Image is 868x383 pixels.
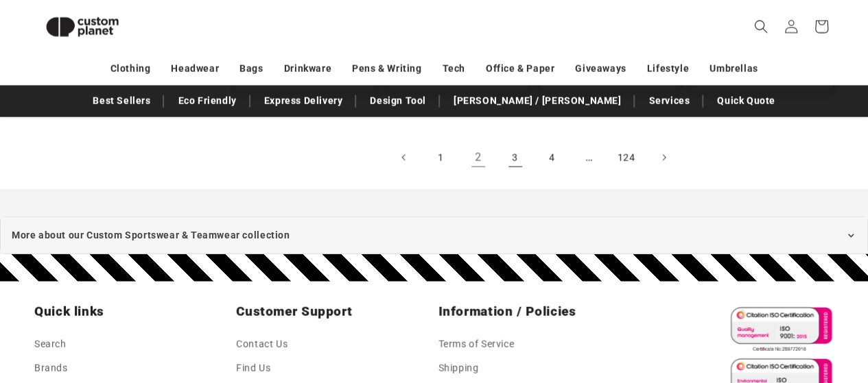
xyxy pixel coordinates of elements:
[500,143,530,173] a: Page 3
[284,57,331,81] a: Drinkware
[575,57,626,81] a: Giveaways
[171,57,219,81] a: Headwear
[611,143,642,173] a: Page 124
[647,57,689,81] a: Lifestyle
[709,57,758,81] a: Umbrellas
[34,336,67,356] a: Search
[171,89,243,113] a: Eco Friendly
[438,356,479,380] a: Shipping
[438,336,515,356] a: Terms of Service
[236,336,288,356] a: Contact Us
[389,143,419,173] a: Previous page
[236,304,430,320] h2: Customer Support
[486,57,554,81] a: Office & Paper
[642,89,696,113] a: Services
[34,304,228,320] h2: Quick links
[426,143,456,173] a: Page 1
[442,57,465,81] a: Tech
[574,143,605,173] span: …
[639,235,868,383] iframe: Chat Widget
[438,304,632,320] h2: Information / Policies
[34,356,68,380] a: Brands
[12,227,290,244] span: More about our Custom Sportswear & Teamwear collection
[110,57,151,81] a: Clothing
[86,89,157,113] a: Best Sellers
[257,89,350,113] a: Express Delivery
[363,89,433,113] a: Design Tool
[447,89,628,113] a: [PERSON_NAME] / [PERSON_NAME]
[537,143,567,173] a: Page 4
[236,356,270,380] a: Find Us
[352,57,421,81] a: Pens & Writing
[710,89,782,113] a: Quick Quote
[233,143,834,173] nav: Pagination
[34,5,130,49] img: Custom Planet
[746,12,776,42] summary: Search
[463,143,493,173] a: Page 2
[239,57,263,81] a: Bags
[648,143,679,173] a: Next page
